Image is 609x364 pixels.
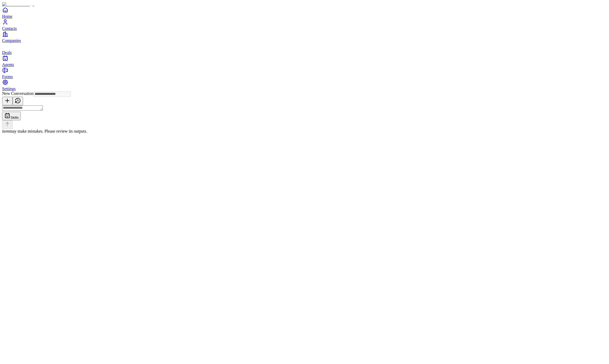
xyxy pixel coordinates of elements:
[2,31,607,43] a: Companies
[2,67,607,79] a: Forms
[2,112,21,120] button: Skills
[2,86,16,91] span: Settings
[2,97,13,105] button: New conversation
[2,79,607,91] a: Settings
[2,26,17,31] span: Contacts
[2,62,14,67] span: Agents
[2,129,607,134] div: may make mistakes. Please review its outputs.
[2,7,607,19] a: Home
[2,43,607,55] a: deals
[2,74,13,79] span: Forms
[2,120,13,129] button: Send message
[2,19,607,31] a: Contacts
[10,116,19,119] span: Skills
[2,14,12,19] span: Home
[2,38,21,43] span: Companies
[2,2,34,7] img: Item Brain Logo
[13,97,23,105] button: View history
[2,129,9,133] i: item
[2,91,34,96] span: New Conversation
[2,55,607,67] a: Agents
[2,50,12,55] span: Deals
